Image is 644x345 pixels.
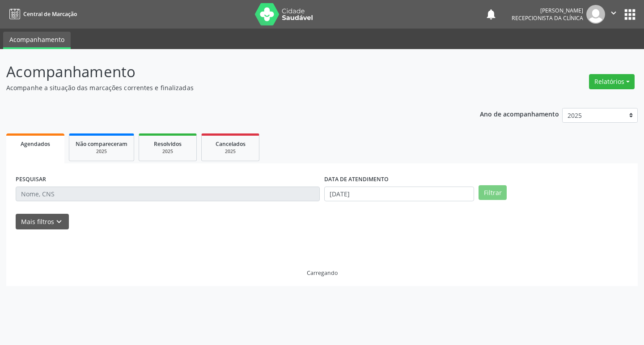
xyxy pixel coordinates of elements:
[6,83,448,92] p: Acompanhe a situação das marcações correntes e finalizadas
[609,8,619,18] i: 
[586,5,605,24] img: img
[3,32,71,49] a: Acompanhamento
[216,140,246,148] span: Cancelados
[76,148,127,155] div: 2025
[589,74,635,89] button: Relatórios
[605,5,622,24] button: 
[512,7,583,14] div: [PERSON_NAME]
[307,269,338,277] div: Carregando
[480,108,559,119] p: Ano de acompanhamento
[54,217,64,227] i: keyboard_arrow_down
[154,140,182,148] span: Resolvidos
[16,173,46,187] label: PESQUISAR
[6,61,448,83] p: Acompanhamento
[324,187,474,202] input: Selecione um intervalo
[622,7,638,22] button: apps
[16,187,320,202] input: Nome, CNS
[485,8,497,21] button: notifications
[16,214,69,229] button: Mais filtroskeyboard_arrow_down
[21,140,50,148] span: Agendados
[145,148,190,155] div: 2025
[512,14,583,22] span: Recepcionista da clínica
[76,140,127,148] span: Não compareceram
[479,185,507,200] button: Filtrar
[208,148,253,155] div: 2025
[6,7,77,21] a: Central de Marcação
[23,10,77,18] span: Central de Marcação
[324,173,389,187] label: DATA DE ATENDIMENTO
